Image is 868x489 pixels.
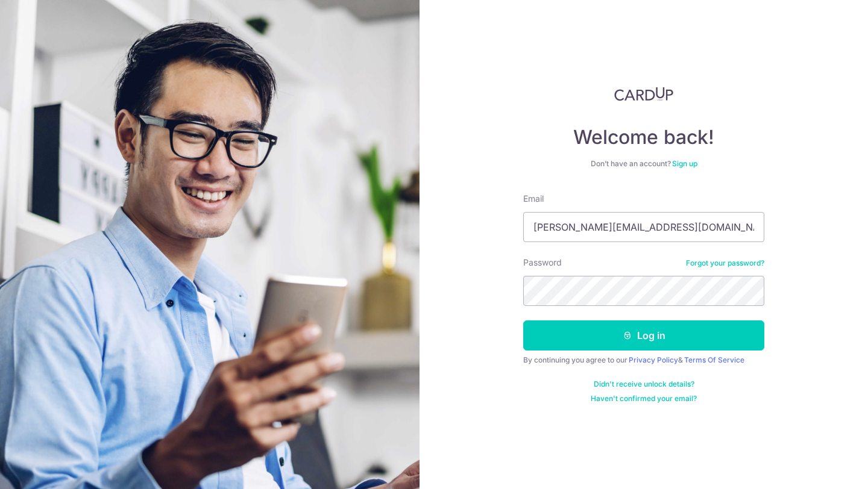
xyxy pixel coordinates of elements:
[594,379,694,389] a: Didn't receive unlock details?
[614,87,673,101] img: CardUp Logo
[672,159,697,168] a: Sign up
[523,212,764,242] input: Enter your Email
[523,257,562,269] label: Password
[523,355,764,365] div: By continuing you agree to our &
[523,159,764,169] div: Don’t have an account?
[523,193,544,205] label: Email
[686,258,764,268] a: Forgot your password?
[591,394,697,403] a: Haven't confirmed your email?
[629,355,678,364] a: Privacy Policy
[684,355,744,364] a: Terms Of Service
[523,320,764,350] button: Log in
[523,125,764,149] h4: Welcome back!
